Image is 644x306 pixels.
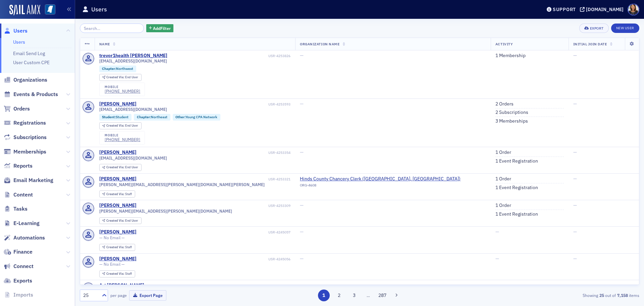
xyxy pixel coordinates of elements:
[99,203,137,209] div: [PERSON_NAME]
[13,263,34,270] span: Connect
[99,164,142,171] div: Created Via: End User
[13,277,32,285] span: Exports
[333,290,345,301] button: 2
[377,290,388,301] button: 287
[45,4,55,15] img: SailAMX
[99,235,125,240] span: — No Email —
[106,75,125,79] span: Created Via :
[4,234,45,242] a: Automations
[134,114,170,121] div: Chapter:
[573,229,577,235] span: —
[137,115,151,119] span: Chapter :
[4,205,28,213] a: Tasks
[573,256,577,262] span: —
[106,245,125,249] span: Created Via :
[80,24,144,33] input: Search…
[13,177,53,184] span: Email Marketing
[13,162,33,170] span: Reports
[175,115,217,119] a: Other:Young CPA Network
[106,124,138,128] div: End User
[364,292,373,298] span: …
[573,176,577,182] span: —
[99,282,144,289] a: Art [PERSON_NAME]
[99,58,167,63] span: [EMAIL_ADDRESS][DOMAIN_NAME]
[495,101,514,107] a: 2 Orders
[573,202,577,208] span: —
[4,27,28,35] a: Users
[99,217,142,224] div: Created Via: End User
[106,272,132,276] div: Staff
[348,290,360,301] button: 3
[99,114,132,121] div: Student:
[99,101,137,107] a: [PERSON_NAME]
[99,229,137,235] a: [PERSON_NAME]
[300,256,304,262] span: —
[138,257,290,261] div: USR-4245056
[145,283,290,288] div: USR-4245044
[4,162,33,170] a: Reports
[13,105,30,113] span: Orders
[106,165,125,169] span: Created Via :
[4,220,40,227] a: E-Learning
[300,229,304,235] span: —
[175,115,185,119] span: Other :
[553,6,576,12] div: Support
[99,270,135,277] div: Created Via: Staff
[102,115,128,119] a: Student:Student
[318,290,330,301] button: 1
[99,262,125,267] span: — No Email —
[106,219,138,223] div: End User
[598,292,605,298] strong: 25
[99,256,137,262] a: [PERSON_NAME]
[99,53,167,59] a: trevor1health [PERSON_NAME]
[4,177,53,184] a: Email Marketing
[138,204,290,208] div: USR-4253309
[99,74,142,81] div: Created Via: End User
[99,65,137,72] div: Chapter:
[300,52,304,58] span: —
[106,246,132,249] div: Staff
[4,248,33,256] a: Finance
[106,166,138,169] div: End User
[129,290,166,301] button: Export Page
[495,203,511,209] a: 1 Order
[91,5,107,13] h1: Users
[579,24,608,33] button: Export
[13,205,28,213] span: Tasks
[495,149,511,156] a: 1 Order
[300,149,304,155] span: —
[106,192,125,196] span: Created Via :
[13,39,25,45] a: Users
[300,183,461,190] div: ORG-4608
[590,27,604,30] div: Export
[106,218,125,223] span: Created Via :
[99,182,265,187] span: [PERSON_NAME][EMAIL_ADDRESS][PERSON_NAME][DOMAIN_NAME][PERSON_NAME]
[9,5,40,15] img: SailAMX
[137,115,167,119] a: Chapter:Northeast
[13,248,33,256] span: Finance
[580,7,626,12] button: [DOMAIN_NAME]
[40,4,55,16] a: View Homepage
[106,76,138,79] div: End User
[4,263,34,270] a: Connect
[495,118,528,124] a: 3 Memberships
[99,42,110,46] span: Name
[495,211,538,217] a: 1 Event Registration
[495,110,528,116] a: 2 Subscriptions
[4,76,47,84] a: Organizations
[13,234,45,242] span: Automations
[99,149,137,156] div: [PERSON_NAME]
[573,101,577,107] span: —
[105,89,140,94] a: [PHONE_NUMBER]
[102,67,133,71] a: Chapter:Northwest
[105,85,140,89] div: mobile
[106,192,132,196] div: Staff
[102,66,116,71] span: Chapter :
[586,6,624,12] div: [DOMAIN_NAME]
[99,176,137,182] a: [PERSON_NAME]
